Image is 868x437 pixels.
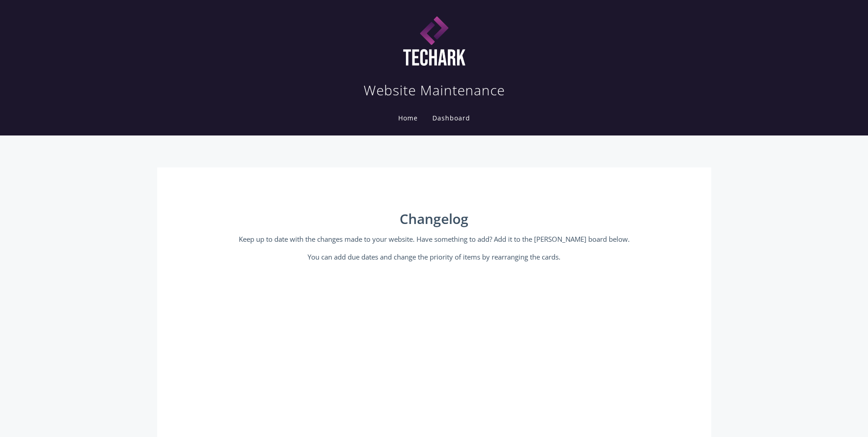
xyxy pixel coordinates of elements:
[216,234,653,245] p: Keep up to date with the changes made to your website. Have something to add? Add it to the [PERS...
[216,211,653,227] h1: Changelog
[396,114,420,122] a: Home
[364,81,505,99] h1: Website Maintenance
[431,114,472,122] a: Dashboard
[216,251,653,262] p: You can add due dates and change the priority of items by rearranging the cards.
